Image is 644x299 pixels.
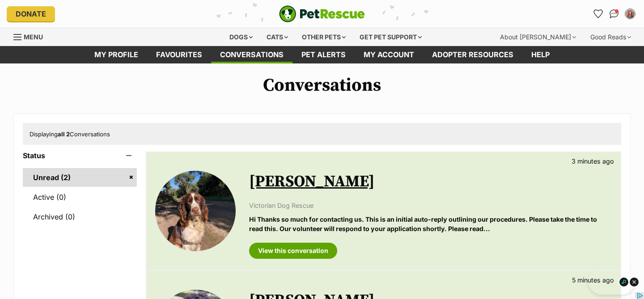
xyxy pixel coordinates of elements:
[155,171,236,251] img: Ralph Valenti
[249,243,337,259] a: View this conversation
[147,46,211,63] a: Favourites
[260,28,294,46] div: Cats
[23,207,137,226] a: Archived (0)
[223,28,259,46] div: Dogs
[23,168,137,187] a: Unread (2)
[292,46,355,63] a: Pet alerts
[24,33,43,41] span: Menu
[7,6,55,21] a: Donate
[494,28,582,46] div: About [PERSON_NAME]
[30,131,110,138] span: Displaying Conversations
[619,277,629,287] img: info_dark.svg
[85,46,147,63] a: My profile
[623,7,637,21] button: My account
[211,46,292,63] a: conversations
[522,46,559,63] a: Help
[23,188,137,206] a: Active (0)
[249,172,375,192] a: [PERSON_NAME]
[296,28,352,46] div: Other pets
[591,7,605,21] a: Favourites
[355,46,423,63] a: My account
[249,215,612,234] p: Hi Thanks so much for contacting us. This is an initial auto-reply outlining our procedures. Plea...
[13,28,49,44] a: Menu
[607,7,621,21] a: Conversations
[584,28,637,46] div: Good Reads
[279,5,365,22] img: logo-e224e6f780fb5917bec1dbf3a21bbac754714ae5b6737aabdf751b685950b380.svg
[626,9,635,18] img: Caroline Hawkins profile pic
[423,46,522,63] a: Adopter resources
[58,131,70,138] strong: all 2
[279,5,365,22] a: PetRescue
[610,9,619,18] img: chat-41dd97257d64d25036548639549fe6c8038ab92f7586957e7f3b1b290dea8141.svg
[353,28,428,46] div: Get pet support
[591,7,637,21] ul: Account quick links
[23,152,137,160] header: Status
[572,156,614,166] p: 3 minutes ago
[249,201,612,210] p: Victorian Dog Rescue
[629,277,640,287] img: close_dark.svg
